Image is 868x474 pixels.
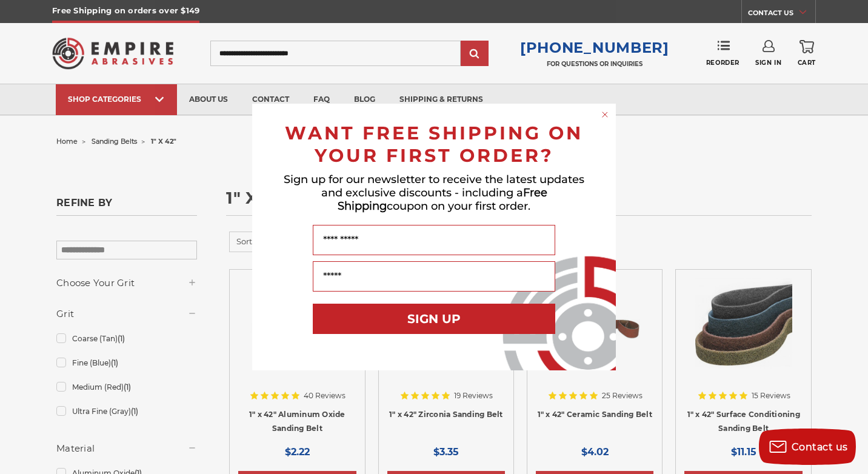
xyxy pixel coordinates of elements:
[599,108,611,121] button: Close dialog
[285,122,583,167] span: WANT FREE SHIPPING ON YOUR FIRST ORDER?
[759,429,856,465] button: Contact us
[313,304,555,334] button: SIGN UP
[284,173,584,213] span: Sign up for our newsletter to receive the latest updates and exclusive discounts - including a co...
[792,441,848,453] span: Contact us
[338,186,547,213] span: Free Shipping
